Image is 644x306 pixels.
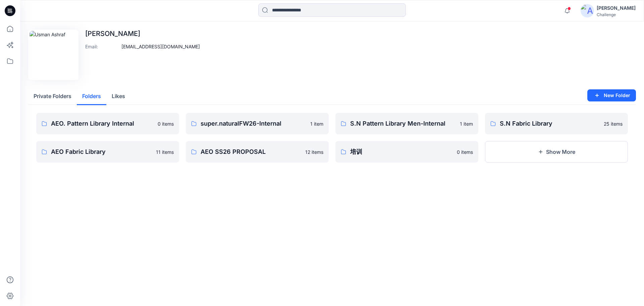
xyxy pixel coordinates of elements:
a: AEO Fabric Library11 items [36,141,179,163]
p: Email : [85,43,119,50]
p: 1 item [460,120,473,127]
a: 培训0 items [335,141,478,163]
p: 11 items [156,148,174,156]
button: New Folder [587,89,636,101]
a: AEO SS26 PROPOSAL12 items [186,141,329,163]
p: AEO SS26 PROPOSAL [201,147,301,157]
button: Likes [106,88,130,105]
p: 12 items [305,148,323,156]
a: S.N Fabric Library25 items [485,113,628,134]
p: 1 item [310,120,323,127]
p: 0 items [158,120,174,127]
button: Folders [77,88,106,105]
p: 培训 [350,147,453,157]
a: S.N Pattern Library Men-Internal1 item [335,113,478,134]
div: Challenge [597,12,636,17]
p: AEO Fabric Library [51,147,152,157]
p: 25 items [604,120,623,127]
div: [PERSON_NAME] [597,4,636,12]
img: Usman Ashraf [30,31,77,79]
p: AEO. Pattern Library Internal [51,119,154,128]
a: AEO. Pattern Library Internal0 items [36,113,179,134]
p: 0 items [457,148,473,156]
button: Private Folders [28,88,77,105]
a: super.naturalFW26-Internal1 item [186,113,329,134]
p: [EMAIL_ADDRESS][DOMAIN_NAME] [121,43,200,50]
button: Show More [485,141,628,163]
p: S.N Pattern Library Men-Internal [350,119,456,128]
p: super.naturalFW26-Internal [201,119,306,128]
p: S.N Fabric Library [500,119,600,128]
p: [PERSON_NAME] [85,30,200,38]
img: avatar [581,4,594,17]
